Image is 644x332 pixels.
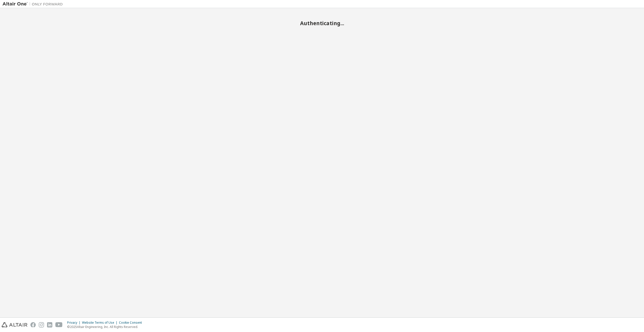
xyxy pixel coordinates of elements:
h2: Authenticating... [3,20,641,26]
img: facebook.svg [30,322,36,327]
img: altair_logo.svg [2,322,27,327]
p: © 2025 Altair Engineering, Inc. All Rights Reserved. [67,325,145,329]
img: youtube.svg [55,322,63,327]
div: Cookie Consent [119,321,145,325]
div: Website Terms of Use [82,321,119,325]
img: Altair One [3,2,65,7]
img: linkedin.svg [47,322,52,327]
img: instagram.svg [39,322,44,327]
div: Privacy [67,321,82,325]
